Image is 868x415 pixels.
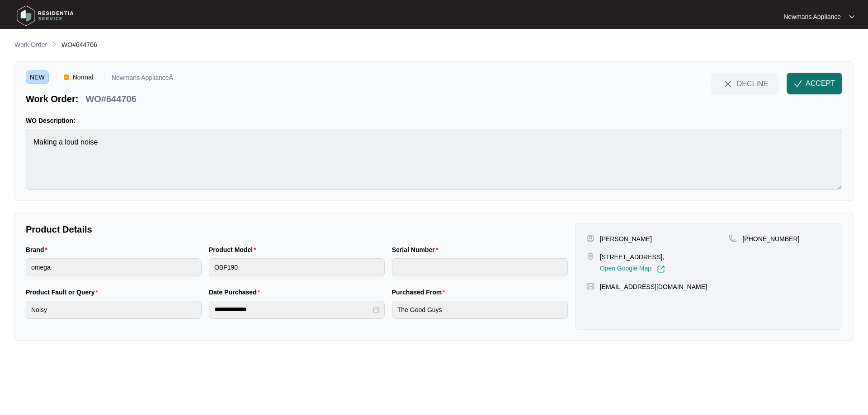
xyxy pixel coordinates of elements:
p: Work Order [14,40,47,49]
img: dropdown arrow [849,14,854,19]
label: Serial Number [392,245,442,254]
p: Newmans Appliance [783,12,841,21]
span: DECLINE [737,79,768,89]
button: close-IconDECLINE [711,73,779,94]
input: Product Model [209,258,385,276]
img: chevron-right [51,41,58,48]
p: [STREET_ADDRESS], [600,252,665,261]
img: Link-External [657,265,665,273]
img: map-pin [586,252,594,261]
label: Product Model [209,245,260,254]
textarea: Making a loud noise [26,129,842,190]
label: Product Fault or Query [26,288,102,297]
label: Brand [26,245,51,254]
input: Product Fault or Query [26,301,202,319]
span: Normal [69,70,97,84]
p: [PERSON_NAME] [600,234,652,243]
span: WO#644706 [61,41,97,48]
label: Purchased From [392,288,449,297]
span: NEW [26,70,49,84]
img: residentia service logo [14,2,77,29]
p: WO Description: [26,116,842,125]
input: Purchased From [392,301,568,319]
img: Vercel Logo [64,75,69,80]
img: check-Icon [794,79,802,88]
img: map-pin [729,234,737,242]
p: Product Details [26,223,568,236]
p: [EMAIL_ADDRESS][DOMAIN_NAME] [600,282,707,291]
a: Work Order [13,40,49,50]
p: WO#644706 [85,93,136,105]
label: Date Purchased [209,288,264,297]
input: Brand [26,258,202,276]
p: Work Order: [26,93,78,105]
img: close-Icon [722,79,733,89]
input: Date Purchased [214,305,371,314]
input: Serial Number [392,258,568,276]
a: Open Google Map [600,265,665,273]
button: check-IconACCEPT [787,73,842,94]
p: [PHONE_NUMBER] [742,234,799,243]
img: user-pin [586,234,594,242]
p: Newmans ApplianceÂ [112,75,173,84]
span: ACCEPT [806,78,835,89]
img: map-pin [586,282,594,290]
